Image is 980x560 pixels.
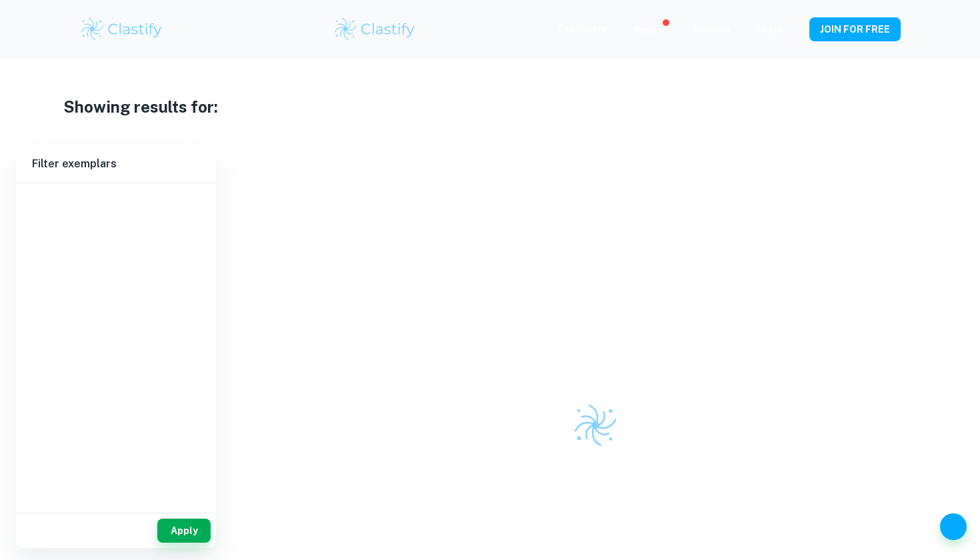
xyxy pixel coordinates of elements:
[693,24,730,35] a: Schools
[572,402,619,449] img: Clastify logo
[559,21,607,36] p: Exemplars
[940,513,967,540] button: Help and Feedback
[16,145,216,183] h6: Filter exemplars
[634,23,666,37] p: Review
[333,16,417,43] img: Clastify logo
[63,95,218,119] h1: Showing results for:
[79,16,164,43] img: Clastify logo
[157,519,211,543] button: Apply
[809,17,901,41] button: JOIN FOR FREE
[757,24,783,35] a: Login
